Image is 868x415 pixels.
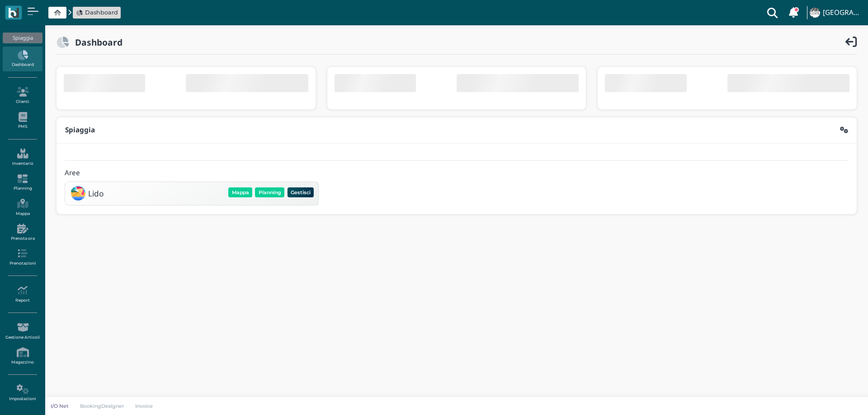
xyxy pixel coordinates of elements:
[3,33,42,43] div: Spiaggia
[255,187,284,197] button: Planning
[804,387,860,407] iframe: Help widget launcher
[88,189,104,198] h3: Lido
[65,169,80,177] h4: Aree
[69,37,123,47] h2: Dashboard
[3,47,42,71] a: Dashboard
[808,2,863,23] a: ... [GEOGRAPHIC_DATA]
[823,9,863,17] h4: [GEOGRAPHIC_DATA]
[3,195,42,220] a: Mappa
[3,108,42,133] a: PMS
[3,83,42,108] a: Clienti
[810,8,820,18] img: ...
[228,187,252,197] button: Mappa
[65,125,95,135] b: Spiaggia
[3,170,42,195] a: Planning
[288,187,314,197] button: Gestisci
[76,8,118,17] a: Dashboard
[8,8,19,18] img: logo
[3,145,42,170] a: Inventario
[85,8,118,17] span: Dashboard
[3,220,42,245] a: Prenota ora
